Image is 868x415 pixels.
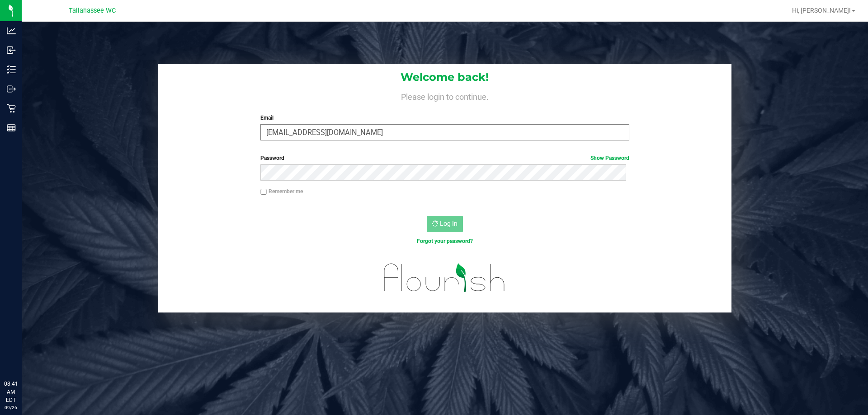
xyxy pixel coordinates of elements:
[427,216,463,232] button: Log In
[590,155,629,161] a: Show Password
[158,71,731,83] h1: Welcome back!
[7,123,16,132] inline-svg: Reports
[260,155,284,161] span: Password
[7,26,16,35] inline-svg: Analytics
[7,104,16,113] inline-svg: Retail
[4,380,18,404] p: 08:41 AM EDT
[7,46,16,55] inline-svg: Inbound
[260,189,267,195] input: Remember me
[260,114,629,122] label: Email
[373,255,516,301] img: flourish_logo.svg
[69,7,116,14] span: Tallahassee WC
[417,238,473,244] a: Forgot your password?
[7,84,16,93] inline-svg: Outbound
[260,187,303,196] label: Remember me
[7,65,16,74] inline-svg: Inventory
[158,90,731,101] h4: Please login to continue.
[792,7,851,14] span: Hi, [PERSON_NAME]!
[4,404,18,411] p: 09/26
[440,220,458,227] span: Log In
